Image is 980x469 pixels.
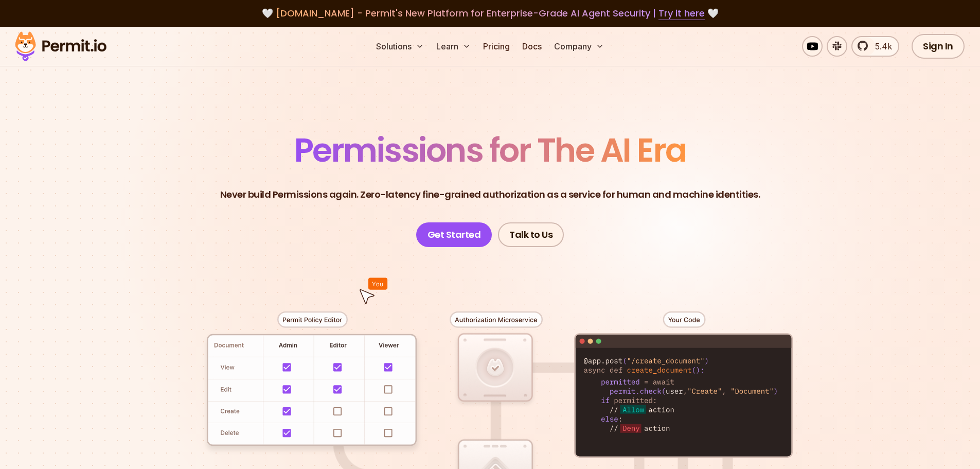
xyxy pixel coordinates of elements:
a: Sign In [912,34,965,59]
a: Talk to Us [498,222,564,247]
img: Permit logo [10,29,111,64]
a: Docs [518,36,546,57]
a: 5.4k [851,36,899,57]
span: Permissions for The AI Era [294,127,686,173]
button: Solutions [372,36,428,57]
a: Try it here [658,7,705,20]
a: Pricing [479,36,514,57]
button: Company [550,36,608,57]
a: Get Started [416,222,492,247]
button: Learn [432,36,475,57]
span: 5.4k [869,40,892,53]
p: Never build Permissions again. Zero-latency fine-grained authorization as a service for human and... [220,187,760,202]
div: 🤍 🤍 [25,6,955,21]
span: [DOMAIN_NAME] - Permit's New Platform for Enterprise-Grade AI Agent Security | [276,7,705,20]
